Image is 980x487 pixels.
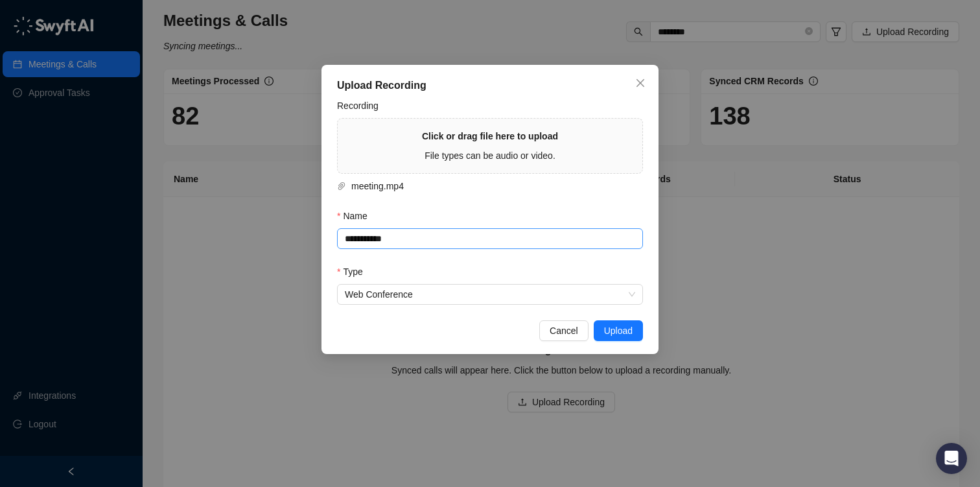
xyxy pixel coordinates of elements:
label: Recording [337,99,388,113]
button: Cancel [539,320,589,341]
span: Upload [604,324,633,338]
span: Cancel [550,324,578,338]
span: Web Conference [345,285,635,304]
button: Close [630,73,651,93]
span: File types can be audio or video. [425,150,555,161]
input: Name [337,228,643,249]
span: paper-clip [337,182,346,191]
div: Open Intercom Messenger [936,443,967,474]
span: Click or drag file here to uploadFile types can be audio or video. [338,119,642,173]
button: Upload [594,320,643,341]
label: Name [337,209,377,223]
span: meeting.mp4 [346,179,627,193]
span: close [635,78,646,88]
strong: Click or drag file here to upload [422,131,558,141]
label: Type [337,265,372,279]
div: Upload Recording [337,78,643,93]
